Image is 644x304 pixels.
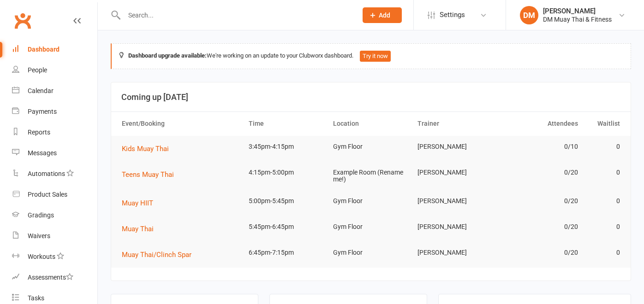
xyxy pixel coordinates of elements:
span: Kids Muay Thai [122,145,169,153]
a: Clubworx [11,9,34,32]
button: Add [363,7,402,23]
div: Reports [28,129,50,136]
button: Kids Muay Thai [122,143,175,154]
div: Workouts [28,253,55,260]
div: Waivers [28,232,50,240]
a: Messages [12,143,97,164]
a: Assessments [12,267,97,288]
td: 0 [582,162,625,183]
td: 3:45pm-4:15pm [244,136,329,158]
span: Muay HIIT [122,199,153,207]
a: Calendar [12,81,97,101]
div: Dashboard [28,46,60,53]
th: Location [329,112,413,135]
div: Gradings [28,211,54,219]
td: 0 [582,242,625,263]
td: Gym Floor [329,190,413,212]
span: Muay Thai [122,225,154,233]
th: Time [244,112,329,135]
th: Trainer [413,112,498,135]
td: Gym Floor [329,216,413,238]
td: [PERSON_NAME] [413,242,498,263]
th: Event/Booking [118,112,244,135]
td: Gym Floor [329,136,413,158]
h3: Coming up [DATE] [121,93,620,102]
a: Payments [12,101,97,122]
td: 0/20 [498,242,582,263]
a: Dashboard [12,39,97,60]
td: 0 [582,216,625,238]
a: Product Sales [12,184,97,205]
td: Example Room (Rename me!) [329,162,413,191]
div: Payments [28,108,57,115]
td: 0/20 [498,216,582,238]
th: Waitlist [582,112,625,135]
td: [PERSON_NAME] [413,216,498,238]
div: Automations [28,170,65,177]
a: People [12,60,97,81]
td: [PERSON_NAME] [413,190,498,212]
button: Muay Thai [122,223,160,234]
a: Reports [12,122,97,143]
td: Gym Floor [329,242,413,263]
span: Settings [440,5,465,25]
div: Calendar [28,87,54,94]
a: Workouts [12,246,97,267]
td: 0/10 [498,136,582,158]
td: 4:15pm-5:00pm [244,162,329,183]
div: We're working on an update to your Clubworx dashboard. [111,43,631,69]
button: Muay Thai/Clinch Spar [122,249,198,260]
button: Try it now [360,51,391,62]
div: Tasks [28,294,44,302]
strong: Dashboard upgrade available: [128,52,207,59]
td: 0 [582,190,625,212]
div: People [28,66,47,74]
td: 5:00pm-5:45pm [244,190,329,212]
div: Assessments [28,274,73,281]
td: [PERSON_NAME] [413,162,498,183]
div: DM [520,6,538,24]
span: Muay Thai/Clinch Spar [122,251,191,259]
td: 0/20 [498,190,582,212]
div: Product Sales [28,191,67,198]
input: Search... [121,9,351,22]
button: Teens Muay Thai [122,169,180,180]
th: Attendees [498,112,582,135]
td: 0/20 [498,162,582,183]
td: 6:45pm-7:15pm [244,242,329,263]
div: [PERSON_NAME] [543,7,612,15]
a: Gradings [12,205,97,226]
a: Waivers [12,226,97,246]
td: 5:45pm-6:45pm [244,216,329,238]
div: Messages [28,149,57,157]
span: Add [379,12,390,19]
td: [PERSON_NAME] [413,136,498,158]
div: DM Muay Thai & Fitness [543,15,612,23]
button: Muay HIIT [122,198,160,209]
span: Teens Muay Thai [122,170,174,179]
td: 0 [582,136,625,158]
a: Automations [12,164,97,184]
